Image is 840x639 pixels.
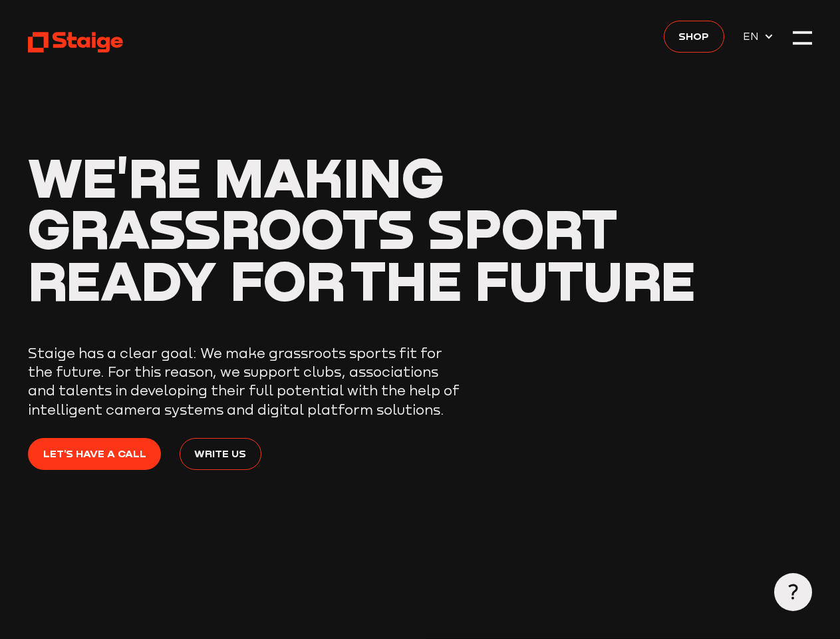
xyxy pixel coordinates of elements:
p: Staige has a clear goal: We make grassroots sports fit for the future. For this reason, we suppor... [28,344,460,419]
a: Write us [180,438,261,470]
span: Write us [194,445,246,462]
span: Let's have a call [43,445,146,462]
span: EN [743,28,764,45]
span: Shop [678,28,709,45]
span: We're making grassroots sport ready for the future [28,144,695,314]
a: Shop [664,21,724,53]
a: Let's have a call [28,438,160,470]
